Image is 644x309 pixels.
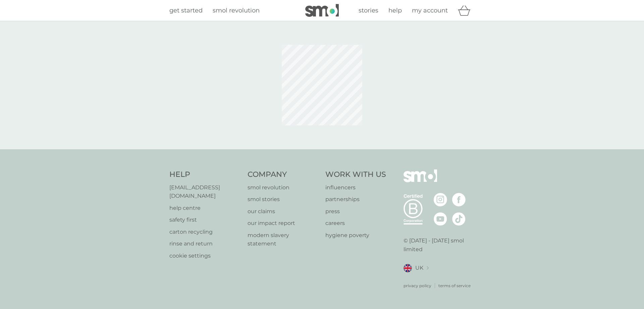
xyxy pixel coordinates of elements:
h4: Company [248,169,319,180]
a: help centre [169,204,241,213]
img: UK flag [404,264,412,272]
a: my account [412,6,448,15]
p: © [DATE] - [DATE] smol limited [404,236,475,254]
img: select a new location [427,266,429,270]
a: influencers [325,183,386,192]
a: smol revolution [248,183,319,192]
a: our impact report [248,219,319,228]
h4: Work With Us [325,169,386,180]
a: privacy policy [404,282,431,289]
img: visit the smol Facebook page [452,193,466,206]
a: careers [325,219,386,228]
span: my account [412,7,448,14]
a: rinse and return [169,239,241,248]
img: smol [305,4,339,17]
a: [EMAIL_ADDRESS][DOMAIN_NAME] [169,183,241,200]
span: get started [169,7,203,14]
a: cookie settings [169,252,241,260]
a: partnerships [325,195,386,204]
h4: Help [169,169,241,180]
div: basket [458,4,475,17]
a: safety first [169,216,241,224]
img: visit the smol Youtube page [434,212,447,226]
a: our claims [248,207,319,216]
img: visit the smol Instagram page [434,193,447,206]
a: help [388,6,402,15]
a: smol revolution [213,6,260,15]
a: press [325,207,386,216]
span: smol revolution [213,7,260,14]
span: stories [359,7,378,14]
img: smol [404,169,437,192]
span: help [388,7,402,14]
a: smol stories [248,195,319,204]
a: terms of service [438,282,471,289]
a: carton recycling [169,228,241,236]
a: get started [169,6,203,15]
span: UK [415,264,423,272]
img: visit the smol Tiktok page [452,212,466,226]
a: modern slavery statement [248,231,319,248]
a: hygiene poverty [325,231,386,240]
a: stories [359,6,378,15]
